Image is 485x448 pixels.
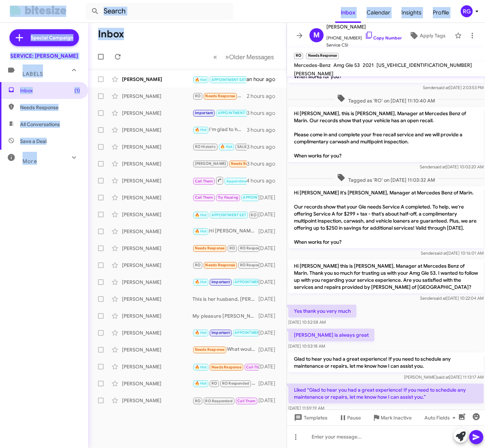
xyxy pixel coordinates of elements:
[288,329,374,341] p: [PERSON_NAME] is always great
[434,164,446,169] span: said at
[211,381,217,386] span: RO
[365,35,402,41] a: Copy Number
[434,295,446,301] span: said at
[247,110,281,117] div: 3 hours ago
[192,193,258,201] div: thank you for letting me know !
[288,405,324,411] span: [DATE] 11:59:19 AM
[288,107,484,162] p: Hi [PERSON_NAME], this is [PERSON_NAME], Manager at Mercedes Benz of Marin. Our records show that...
[306,53,338,59] small: Needs Response
[421,250,484,256] span: Sender [DATE] 10:16:01 AM
[258,211,281,218] div: [DATE]
[427,2,455,23] a: Profile
[231,161,261,166] span: Needs Response
[258,245,281,252] div: [DATE]
[205,263,235,267] span: Needs Response
[192,261,258,269] div: Yes. But it was expensive!!!!
[334,173,438,183] span: Tagged as 'RO' on [DATE] 11:03:32 AM
[20,121,60,128] span: All Conversations
[195,399,201,403] span: RO
[229,53,274,61] span: Older Messages
[10,29,79,46] a: Special Campaign
[122,110,192,117] div: [PERSON_NAME]
[288,186,484,248] p: Hi [PERSON_NAME] it's [PERSON_NAME], Manager at Mercedes Benz of Marin. Our records show that you...
[258,194,281,201] div: [DATE]
[294,62,331,68] span: Mercedes-Benz
[211,330,230,335] span: Important
[258,346,281,353] div: [DATE]
[229,246,235,250] span: RO
[258,295,281,303] div: [DATE]
[293,411,327,424] span: Templates
[403,29,451,42] button: Apply Tags
[420,164,484,169] span: Sender [DATE] 10:02:20 AM
[211,77,246,82] span: APPOINTMENT SET
[122,228,192,235] div: [PERSON_NAME]
[435,250,447,256] span: said at
[258,279,281,286] div: [DATE]
[192,227,258,235] div: Hi [PERSON_NAME], $489.95 is before the discount; it will be around $367~ with the discount. Did ...
[122,346,192,353] div: [PERSON_NAME]
[334,94,438,104] span: Tagged as 'RO' on [DATE] 11:10:40 AM
[361,2,396,23] a: Calendar
[192,109,247,117] div: Thank you!
[122,211,192,218] div: [PERSON_NAME]
[122,245,192,252] div: [PERSON_NAME]
[288,384,484,403] p: Liked “Glad to hear you had a great experience! If you need to schedule any maintenance or repair...
[247,93,281,100] div: 2 hours ago
[294,53,303,59] small: RO
[213,52,217,61] span: «
[420,29,446,42] span: Apply Tags
[381,411,412,424] span: Mark Inactive
[192,210,258,219] div: Hi [PERSON_NAME] this is [PERSON_NAME], at Mercedes Benz of Marin. Thank you so much for trusting...
[240,263,267,267] span: RO Responded
[326,31,402,42] span: [PHONE_NUMBER]
[347,411,361,424] span: Pause
[122,143,192,150] div: [PERSON_NAME]
[209,50,221,64] button: Previous
[363,62,374,68] span: 2021
[122,160,192,167] div: [PERSON_NAME]
[195,179,213,183] span: Call Them
[195,347,225,352] span: Needs Response
[122,126,192,133] div: [PERSON_NAME]
[424,411,458,424] span: Auto Fields
[195,263,201,267] span: RO
[31,34,73,41] span: Special Campaign
[195,280,207,284] span: 🔥 Hot
[10,52,78,60] div: SERVICE: [PERSON_NAME]
[288,343,325,349] span: [DATE] 10:53:18 AM
[211,213,246,217] span: APPOINTMENT SET
[335,2,361,23] a: Inbox
[234,280,269,284] span: APPOINTMENT SET
[237,399,256,403] span: Call Them
[367,411,417,424] button: Mark Inactive
[437,374,449,380] span: said at
[195,127,207,132] span: 🔥 Hot
[246,365,264,369] span: Call Them
[122,76,192,83] div: [PERSON_NAME]
[258,312,281,319] div: [DATE]
[122,329,192,336] div: [PERSON_NAME]
[20,87,80,94] span: Inbox
[122,312,192,319] div: [PERSON_NAME]
[376,62,472,68] span: [US_VEHICLE_IDENTIFICATION_NUMBER]
[195,94,201,98] span: RO
[258,363,281,370] div: [DATE]
[251,213,256,217] span: RO
[192,244,258,252] div: Yes
[220,144,232,149] span: 🔥 Hot
[211,365,241,369] span: Needs Response
[218,195,238,200] span: Try Pausing
[122,295,192,303] div: [PERSON_NAME]
[74,87,80,94] span: (1)
[195,246,225,250] span: Needs Response
[122,93,192,100] div: [PERSON_NAME]
[195,144,216,149] span: RO Historic
[122,194,192,201] div: [PERSON_NAME]
[122,380,192,387] div: [PERSON_NAME]
[195,229,207,234] span: 🔥 Hot
[192,92,247,100] div: Liked “Glad to hear you had a great experience! If you need to schedule any maintenance or repair...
